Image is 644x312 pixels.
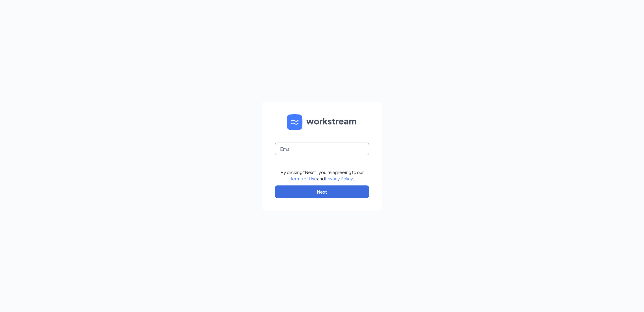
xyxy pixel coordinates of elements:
div: By clicking "Next", you're agreeing to our and . [280,169,364,182]
button: Next [275,185,369,198]
input: Email [275,143,369,155]
a: Privacy Policy [325,176,353,181]
img: WS logo and Workstream text [287,114,357,130]
a: Terms of Use [290,176,317,181]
